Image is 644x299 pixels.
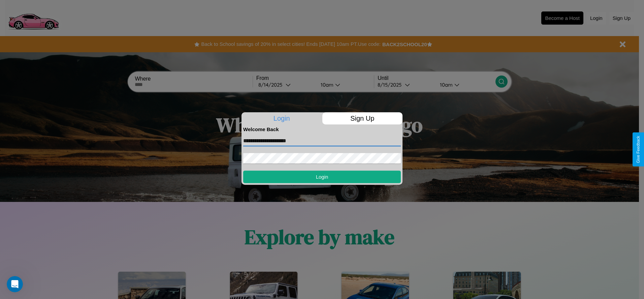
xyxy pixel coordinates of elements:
[243,126,401,132] h4: Welcome Back
[7,276,23,292] iframe: Intercom live chat
[322,112,403,124] p: Sign Up
[243,171,401,183] button: Login
[636,136,641,163] div: Give Feedback
[241,112,322,124] p: Login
